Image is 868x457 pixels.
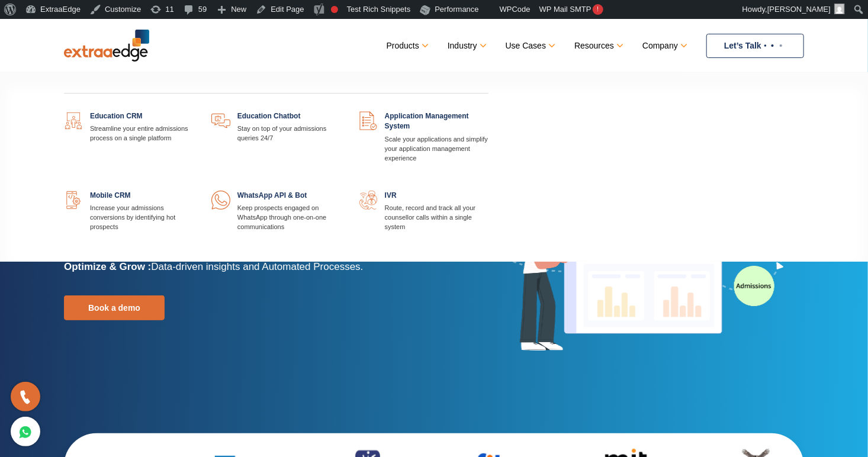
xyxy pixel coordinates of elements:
a: Resources [574,37,622,54]
a: Company [642,37,686,54]
span: [PERSON_NAME] [767,5,831,14]
a: Use Cases [506,37,554,54]
a: Let’s Talk [706,34,804,58]
b: Optimize & Grow : [64,261,151,272]
a: Products [387,37,427,54]
a: Industry [448,37,485,54]
span: ! [593,4,603,15]
a: Book a demo [64,295,165,320]
span: Data-driven insights and Automated Processes. [151,261,363,272]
